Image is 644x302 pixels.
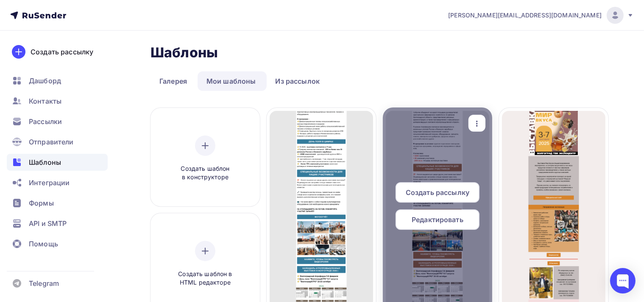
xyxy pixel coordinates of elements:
[7,93,108,110] a: Контакты
[7,154,108,171] a: Шаблоны
[29,157,61,167] span: Шаблоны
[29,198,54,208] span: Формы
[29,239,58,249] span: Помощь
[267,71,329,91] a: Из рассылок
[29,218,67,229] span: API и SMTP
[151,71,196,91] a: Галерея
[29,137,74,147] span: Отправители
[412,215,463,225] span: Редактировать
[198,71,265,91] a: Мои шаблоны
[31,47,93,57] div: Создать рассылку
[7,113,108,130] a: Рассылки
[165,164,245,182] span: Создать шаблон в конструкторе
[7,195,108,212] a: Формы
[448,7,634,24] a: [PERSON_NAME][EMAIL_ADDRESS][DOMAIN_NAME]
[29,178,70,188] span: Интеграции
[29,96,61,106] span: Контакты
[448,11,602,20] span: [PERSON_NAME][EMAIL_ADDRESS][DOMAIN_NAME]
[29,76,61,86] span: Дашборд
[7,133,108,150] a: Отправители
[29,278,59,288] span: Telegram
[151,44,218,61] h2: Шаблоны
[406,187,469,198] span: Создать рассылку
[29,116,62,127] span: Рассылки
[165,270,245,287] span: Создать шаблон в HTML редакторе
[7,72,108,89] a: Дашборд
